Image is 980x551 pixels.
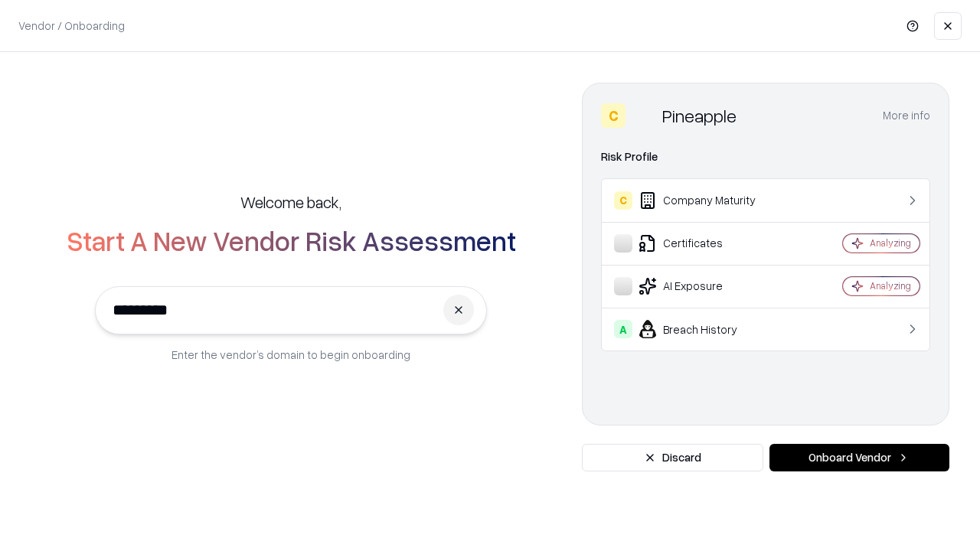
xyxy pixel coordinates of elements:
img: Pineapple [632,103,656,128]
button: More info [883,102,930,129]
div: C [614,191,632,210]
p: Enter the vendor’s domain to begin onboarding [171,347,410,363]
div: Certificates [614,234,797,253]
div: C [601,103,626,128]
h5: Welcome back, [240,191,341,213]
button: Discard [582,444,763,471]
h2: Start A New Vendor Risk Assessment [67,225,516,256]
div: Pineapple [662,103,737,128]
div: Breach History [614,320,797,338]
p: Vendor / Onboarding [18,18,125,34]
div: Analyzing [870,279,911,292]
div: Risk Profile [601,148,930,166]
div: AI Exposure [614,277,797,295]
div: Analyzing [870,236,911,249]
div: Company Maturity [614,191,797,210]
button: Onboard Vendor [769,444,949,471]
div: A [614,320,632,338]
